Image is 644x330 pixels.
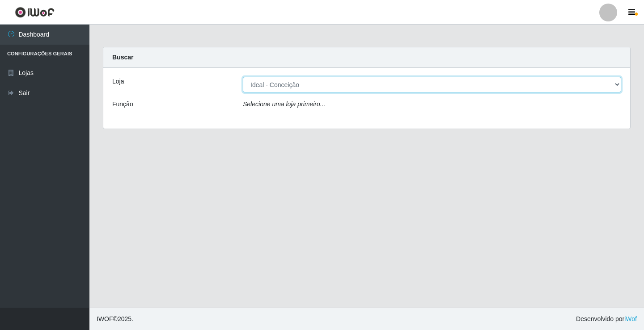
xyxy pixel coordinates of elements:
[97,314,133,324] span: © 2025 .
[576,314,637,324] span: Desenvolvido por
[624,315,637,322] a: iWof
[112,100,133,109] label: Função
[15,7,55,18] img: CoreUI Logo
[112,77,124,86] label: Loja
[112,54,133,61] strong: Buscar
[243,100,325,108] i: Selecione uma loja primeiro...
[97,315,113,322] span: IWOF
